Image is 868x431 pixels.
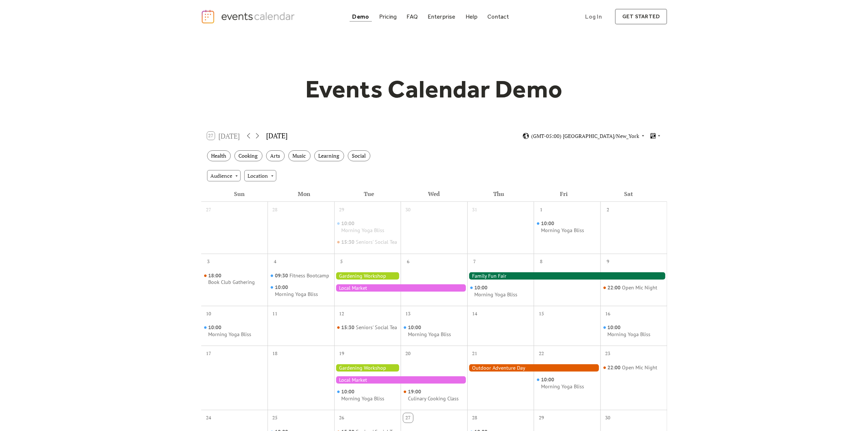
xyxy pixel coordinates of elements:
[407,15,418,19] div: FAQ
[487,15,509,19] div: Contact
[379,15,397,19] div: Pricing
[615,9,667,24] a: get started
[353,15,369,19] div: Demo
[578,9,609,24] a: Log In
[484,12,512,22] a: Contact
[376,12,400,22] a: Pricing
[466,15,478,19] div: Help
[428,15,455,19] div: Enterprise
[425,12,458,22] a: Enterprise
[201,9,297,24] a: home
[294,74,574,104] h1: Events Calendar Demo
[404,12,421,22] a: FAQ
[463,12,480,22] a: Help
[350,12,372,22] a: Demo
